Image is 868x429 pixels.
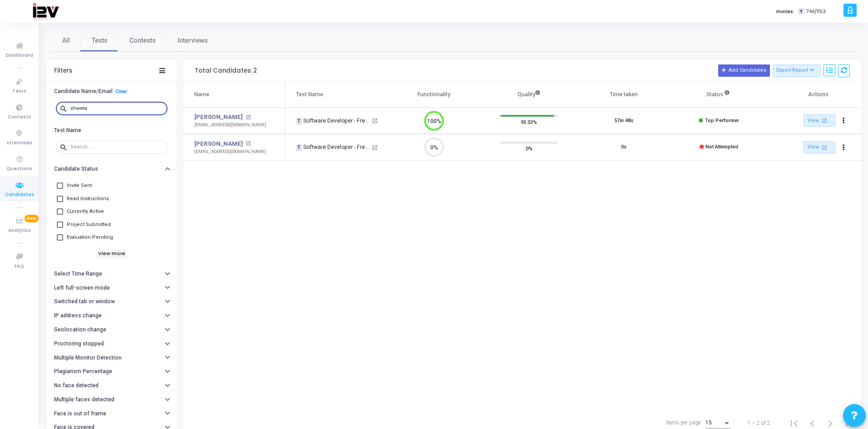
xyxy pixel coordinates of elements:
span: Interviews [7,139,32,147]
div: Time taken [610,89,638,99]
a: [PERSON_NAME] [194,113,243,122]
button: Actions [838,114,850,127]
button: Switched tab or window [47,295,177,309]
span: New [25,215,39,222]
h6: IP address change [54,312,102,319]
button: No face detected [47,379,177,393]
h6: Face is out of frame [54,410,106,417]
span: All [62,36,70,45]
mat-select: Items per page: [705,420,731,426]
a: [PERSON_NAME] [194,139,243,148]
h6: Candidate Name/Email [54,88,113,95]
div: 0s [621,143,626,151]
input: Search... [70,144,164,150]
div: [EMAIL_ADDRESS][DOMAIN_NAME] [194,148,266,155]
h6: Proctoring stopped [54,340,104,347]
button: Export Report [773,64,821,77]
div: 57m 48s [614,117,633,125]
span: FAQ [15,263,24,271]
button: Geolocation change [47,323,177,337]
input: Search... [70,106,164,111]
span: Analytics [8,227,31,235]
a: View [804,141,835,153]
h6: Plagiarism Percentage [54,368,112,375]
th: Actions [766,82,861,108]
button: Plagiarism Percentage [47,365,177,379]
mat-icon: open_in_new [820,117,828,124]
h6: View more [96,249,128,259]
span: Top Performer [705,118,739,123]
div: Items per page: [666,419,702,427]
mat-icon: open_in_new [246,115,251,120]
span: 744/1153 [806,8,826,15]
button: Multiple Monitor Detection [47,350,177,365]
span: Contests [129,36,156,45]
button: Candidate Status [47,162,177,176]
th: Status [671,82,766,108]
span: T [296,118,302,125]
span: 93.33% [521,117,537,126]
span: Candidates [5,191,34,199]
span: Tests [12,88,26,95]
button: Face is out of frame [47,407,177,421]
a: Clear [115,89,127,94]
span: 15 [705,419,712,426]
h6: Switched tab or window [54,298,115,305]
span: T [296,144,302,152]
h6: No face detected [54,382,99,389]
span: Evaluation Pending [67,232,113,243]
div: 1 – 2 of 2 [747,419,770,427]
div: Name [194,89,209,99]
span: 0% [526,144,533,153]
button: Add Candidates [718,64,770,76]
h6: Candidate Status [54,166,98,173]
div: Filters [54,67,72,74]
mat-icon: open_in_new [372,145,378,151]
span: Questions [6,165,32,173]
h6: Left full-screen mode [54,285,110,291]
a: View [804,114,835,127]
div: Software Developer - Fresher [296,143,370,151]
th: Test Name [285,82,387,108]
mat-icon: open_in_new [820,143,828,151]
span: Contests [8,113,31,121]
div: Total Candidates: 2 [195,67,257,74]
button: Select Time Range [47,267,177,281]
mat-icon: search [59,143,70,151]
button: Test Name [47,123,177,137]
span: Not Attempted [705,144,738,150]
mat-icon: search [59,104,70,113]
span: Tests [92,36,108,45]
button: Proctoring stopped [47,337,177,351]
mat-icon: open_in_new [246,141,251,146]
span: Invite Sent [67,180,92,191]
button: Multiple faces detected [47,393,177,407]
div: Software Developer - Fresher [296,117,370,125]
span: Dashboard [6,52,33,59]
div: [EMAIL_ADDRESS][DOMAIN_NAME] [194,122,266,128]
h6: Test Name [54,127,81,134]
button: Left full-screen mode [47,281,177,295]
span: Interviews [178,36,208,45]
h6: Select Time Range [54,271,102,277]
span: Read Instructions [67,193,109,204]
th: Quality [482,82,577,108]
label: Invites: [776,8,794,15]
th: Functionality [387,82,482,108]
span: Project Submitted [67,219,111,230]
button: IP address change [47,309,177,323]
button: Candidate Name/EmailClear [47,84,177,99]
mat-icon: open_in_new [372,118,378,124]
h6: Multiple faces detected [54,396,114,403]
img: logo [32,2,59,20]
span: Currently Active [67,206,104,217]
span: T [798,8,804,15]
h6: Multiple Monitor Detection [54,355,122,361]
h6: Geolocation change [54,326,106,333]
button: Actions [838,141,850,154]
